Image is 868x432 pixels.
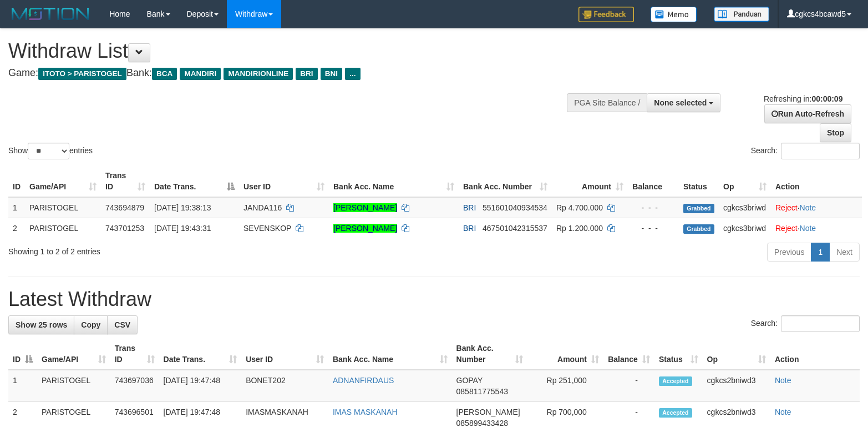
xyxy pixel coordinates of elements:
[456,387,508,396] span: Copy 085811775543 to clipboard
[37,370,110,402] td: PARISTOGEL
[800,224,816,233] a: Note
[775,376,791,385] a: Note
[81,320,100,329] span: Copy
[463,203,476,212] span: BRI
[110,338,159,370] th: Trans ID: activate to sort column ascending
[719,165,771,197] th: Op: activate to sort column ascending
[243,224,291,233] span: SEVENSKOP
[16,320,67,329] span: Show 25 rows
[241,338,328,370] th: User ID: activate to sort column ascending
[8,143,93,159] label: Show entries
[775,224,798,233] a: Reject
[159,370,242,402] td: [DATE] 19:47:48
[456,408,520,416] span: [PERSON_NAME]
[152,68,177,80] span: BCA
[239,165,329,197] th: User ID: activate to sort column ascending
[243,203,282,212] span: JANDA116
[180,68,221,80] span: MANDIRI
[781,315,860,332] input: Search:
[329,165,459,197] th: Bank Acc. Name: activate to sort column ascending
[101,165,150,197] th: Trans ID: activate to sort column ascending
[719,218,771,238] td: cgkcs3briwd
[603,338,654,370] th: Balance: activate to sort column ascending
[74,315,108,334] a: Copy
[751,143,860,159] label: Search:
[714,7,769,22] img: panduan.png
[105,224,144,233] span: 743701253
[28,143,69,159] select: Showentries
[659,408,692,418] span: Accepted
[463,224,476,233] span: BRI
[683,204,714,213] span: Grabbed
[333,224,397,233] a: [PERSON_NAME]
[8,40,567,62] h1: Withdraw List
[483,203,547,212] span: Copy 551601040934534 to clipboard
[659,376,692,386] span: Accepted
[628,165,679,197] th: Balance
[8,288,860,310] h1: Latest Withdraw
[114,320,130,329] span: CSV
[8,68,567,79] h4: Game: Bank:
[8,338,37,370] th: ID: activate to sort column descending
[556,203,603,212] span: Rp 4.700.000
[333,408,398,416] a: IMAS MASKANAH
[527,338,603,370] th: Amount: activate to sort column ascending
[811,94,842,103] strong: 00:00:09
[703,370,770,402] td: cgkcs2bniwd3
[647,93,720,112] button: None selected
[241,370,328,402] td: BONET202
[771,218,862,238] td: ·
[654,98,707,107] span: None selected
[820,123,851,142] a: Stop
[556,224,603,233] span: Rp 1.200.000
[333,203,397,212] a: [PERSON_NAME]
[333,376,394,385] a: ADNANFIRDAUS
[527,370,603,402] td: Rp 251,000
[679,165,719,197] th: Status
[105,203,144,212] span: 743694879
[654,338,703,370] th: Status: activate to sort column ascending
[764,104,851,123] a: Run Auto-Refresh
[632,202,674,213] div: - - -
[764,94,842,103] span: Refreshing in:
[632,223,674,234] div: - - -
[8,315,74,334] a: Show 25 rows
[567,93,647,112] div: PGA Site Balance /
[456,419,508,428] span: Copy 085899433428 to clipboard
[452,338,528,370] th: Bank Acc. Number: activate to sort column ascending
[110,370,159,402] td: 743697036
[25,218,101,238] td: PARISTOGEL
[37,338,110,370] th: Game/API: activate to sort column ascending
[8,370,37,402] td: 1
[775,408,791,416] a: Note
[8,242,353,257] div: Showing 1 to 2 of 2 entries
[651,7,697,22] img: Button%20Memo.svg
[345,68,360,80] span: ...
[829,243,860,262] a: Next
[107,315,138,334] a: CSV
[781,143,860,159] input: Search:
[811,243,830,262] a: 1
[771,197,862,218] td: ·
[800,203,816,212] a: Note
[683,224,714,234] span: Grabbed
[8,197,25,218] td: 1
[159,338,242,370] th: Date Trans.: activate to sort column ascending
[224,68,293,80] span: MANDIRIONLINE
[603,370,654,402] td: -
[8,165,25,197] th: ID
[38,68,126,80] span: ITOTO > PARISTOGEL
[25,165,101,197] th: Game/API: activate to sort column ascending
[154,224,211,233] span: [DATE] 19:43:31
[8,218,25,238] td: 2
[459,165,552,197] th: Bank Acc. Number: activate to sort column ascending
[154,203,211,212] span: [DATE] 19:38:13
[552,165,628,197] th: Amount: activate to sort column ascending
[483,224,547,233] span: Copy 467501042315537 to clipboard
[328,338,452,370] th: Bank Acc. Name: activate to sort column ascending
[703,338,770,370] th: Op: activate to sort column ascending
[770,338,860,370] th: Action
[767,243,811,262] a: Previous
[456,376,483,385] span: GOPAY
[321,68,342,80] span: BNI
